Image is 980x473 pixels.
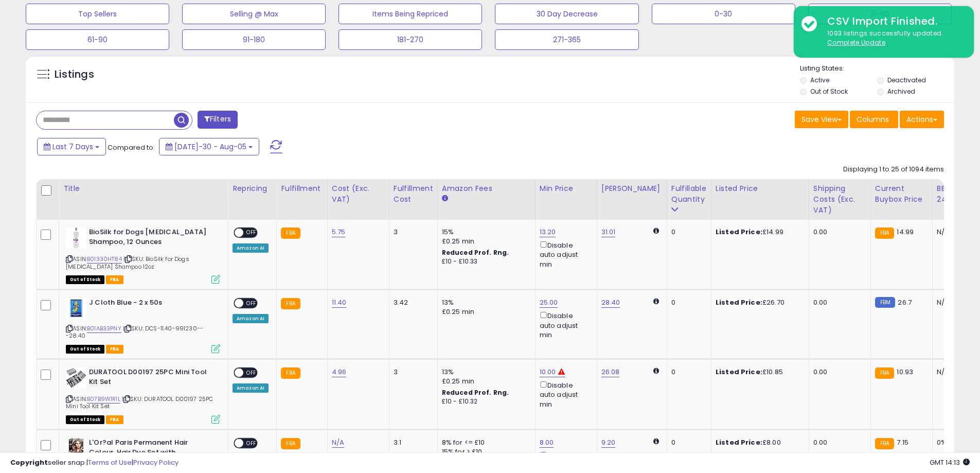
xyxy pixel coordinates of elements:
button: 271-365 [495,29,638,50]
button: Top Sellers [26,4,169,24]
span: All listings that are currently out of stock and unavailable for purchase on Amazon [66,275,104,284]
span: 2025-08-13 14:13 GMT [930,458,970,467]
div: £10 - £10.33 [442,257,527,266]
div: N/A [937,227,971,237]
div: Disable auto adjust min [540,239,589,269]
label: Deactivated [887,76,926,84]
b: Reduced Prof. Rng. [442,388,509,397]
span: OFF [243,439,260,448]
button: Save View [795,111,848,128]
div: ASIN: [66,227,220,283]
span: All listings that are currently out of stock and unavailable for purchase on Amazon [66,345,104,354]
span: OFF [243,299,260,308]
a: 28.40 [601,297,620,308]
div: £8.00 [716,438,801,447]
small: FBM [875,297,895,308]
div: 0.00 [813,367,863,377]
button: 181-270 [338,29,482,50]
a: 11.40 [332,297,347,308]
div: Amazon AI [233,243,269,253]
b: Reduced Prof. Rng. [442,248,509,257]
span: | SKU: BioSilk for Dogs [MEDICAL_DATA] Shampoo 12oz [66,255,189,270]
div: 3 [394,367,430,377]
div: Shipping Costs (Exc. VAT) [813,183,866,216]
a: 8.00 [540,437,554,448]
button: Actions [900,111,944,128]
a: B01AB33PNY [87,324,121,333]
a: 25.00 [540,297,558,308]
span: 10.93 [897,367,913,377]
button: 0-30 [652,4,795,24]
a: Terms of Use [88,458,132,467]
div: 0.00 [813,227,863,237]
span: Columns [857,114,889,125]
div: 13% [442,298,527,307]
button: 61-90 [26,29,169,50]
b: Listed Price: [716,437,762,447]
div: seller snap | | [10,458,179,468]
a: 5.75 [332,227,346,237]
span: All listings that are currently out of stock and unavailable for purchase on Amazon [66,415,104,424]
div: Min Price [540,183,593,194]
div: 0 [671,298,703,307]
u: Complete Update [827,38,885,47]
div: 3.1 [394,438,430,447]
span: FBA [106,415,123,424]
a: B07B9W1R1L [87,395,120,404]
a: 13.20 [540,227,556,237]
button: Filters [198,111,238,129]
strong: Copyright [10,458,48,467]
div: [PERSON_NAME] [601,183,663,194]
img: 31Va2X9hK-L._SL40_.jpg [66,227,86,248]
button: [DATE]-30 - Aug-05 [159,138,259,155]
small: FBA [281,438,300,449]
span: FBA [106,275,123,284]
div: 0% [937,438,971,447]
div: ASIN: [66,367,220,423]
div: Title [63,183,224,194]
div: Amazon AI [233,314,269,323]
div: 3.42 [394,298,430,307]
button: Columns [850,111,898,128]
div: Fulfillable Quantity [671,183,707,205]
div: Fulfillment Cost [394,183,433,205]
div: 8% for <= £10 [442,438,527,447]
span: 14.99 [897,227,914,237]
div: Cost (Exc. VAT) [332,183,385,205]
div: 0 [671,367,703,377]
div: Repricing [233,183,272,194]
div: Disable auto adjust min [540,310,589,340]
b: Listed Price: [716,297,762,307]
small: FBA [281,298,300,309]
label: Archived [887,87,915,96]
div: £10.85 [716,367,801,377]
label: Out of Stock [810,87,848,96]
a: B01330HT84 [87,255,122,264]
span: 7.15 [897,437,908,447]
div: Displaying 1 to 25 of 1094 items [843,165,944,174]
div: £0.25 min [442,237,527,246]
span: Compared to: [108,143,155,152]
div: 13% [442,367,527,377]
div: Current Buybox Price [875,183,928,205]
b: Listed Price: [716,367,762,377]
div: 3 [394,227,430,237]
span: Last 7 Days [52,142,93,152]
div: £14.99 [716,227,801,237]
button: 30 Day Decrease [495,4,638,24]
button: Items Being Repriced [338,4,482,24]
div: £26.70 [716,298,801,307]
a: 10.00 [540,367,556,377]
p: Listing States: [800,64,954,74]
div: £10 - £10.32 [442,397,527,406]
div: 15% [442,227,527,237]
span: OFF [243,369,260,377]
label: Active [810,76,829,84]
button: Selling @ Max [182,4,326,24]
small: FBA [875,438,894,449]
span: | SKU: DCS-11.40-991230---28.40 [66,324,203,340]
button: Last 7 Days [37,138,106,155]
div: CSV Import Finished. [819,14,966,29]
a: 4.96 [332,367,347,377]
div: Disable auto adjust min [540,379,589,409]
